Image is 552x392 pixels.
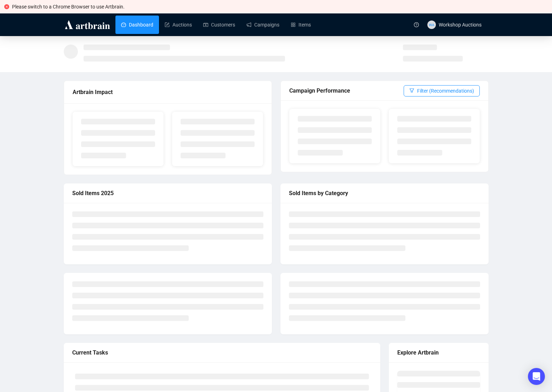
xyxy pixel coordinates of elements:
div: Sold Items 2025 [72,189,263,198]
div: Current Tasks [72,348,372,357]
div: Open Intercom Messenger [528,368,545,385]
a: question-circle [410,13,423,36]
a: Auctions [165,16,192,34]
div: Explore Artbrain [397,348,480,357]
button: Filter (Recommendations) [404,85,480,96]
span: Filter (Recommendations) [417,87,474,95]
img: logo [64,19,111,30]
span: Workshop Auctions [439,22,482,28]
div: Please switch to a Chrome Browser to use Artbrain. [12,3,548,11]
div: Artbrain Impact [73,88,263,96]
div: Campaign Performance [289,86,404,95]
div: Sold Items by Category [289,189,480,198]
span: filter [409,88,414,93]
a: Customers [203,16,235,34]
span: WA [429,22,434,27]
a: Items [291,16,311,34]
span: close-circle [4,4,9,9]
a: Dashboard [121,16,153,34]
a: Campaigns [246,16,279,34]
span: question-circle [414,22,419,27]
